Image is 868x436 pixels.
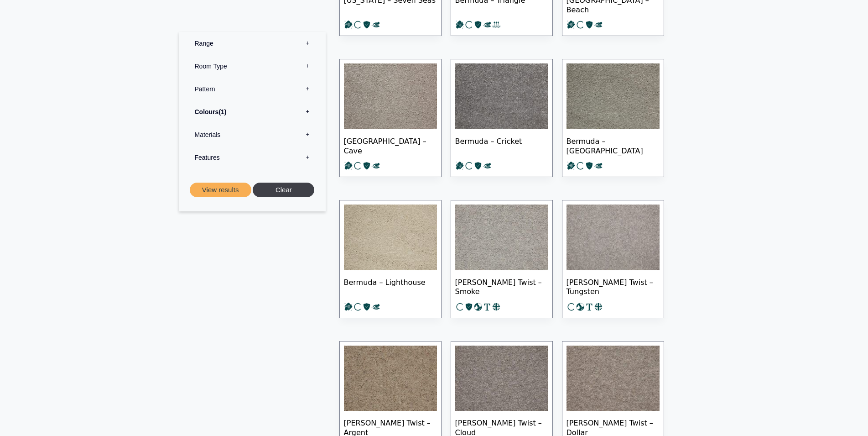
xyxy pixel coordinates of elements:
img: Bermuda Cricket [455,63,548,129]
label: Colours [186,100,319,123]
a: Bermuda – [GEOGRAPHIC_DATA] [562,59,664,177]
span: Bermuda – Lighthouse [344,270,437,302]
button: View results [190,183,251,198]
a: [PERSON_NAME] Twist – Tungsten [562,200,664,318]
a: Bermuda – Cricket [451,59,553,177]
label: Range [186,32,319,55]
button: Clear [253,183,314,198]
img: Bermuda- lighthouse [344,205,437,270]
img: Bermuda Fairmont [567,63,660,129]
img: Tomkinson Twist - Dollar [567,346,660,411]
label: Pattern [186,78,319,100]
label: Room Type [186,55,319,78]
span: [GEOGRAPHIC_DATA] – Cave [344,129,437,161]
a: [PERSON_NAME] Twist – Smoke [451,200,553,318]
span: Bermuda – [GEOGRAPHIC_DATA] [567,129,660,161]
label: Materials [186,123,319,146]
span: Bermuda – Cricket [455,129,548,161]
img: Tomkinson Twist - Cloud [455,346,548,411]
span: 1 [218,108,226,116]
span: [PERSON_NAME] Twist – Smoke [455,270,548,302]
img: Tomkinson Twist Smoke [455,205,548,270]
a: [GEOGRAPHIC_DATA] – Cave [339,59,442,177]
img: Bermuda Cave [344,63,437,129]
label: Features [186,146,319,169]
a: Bermuda – Lighthouse [339,200,442,318]
span: [PERSON_NAME] Twist – Tungsten [567,270,660,302]
img: Tomkinson Twist Tungsten [567,205,660,270]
